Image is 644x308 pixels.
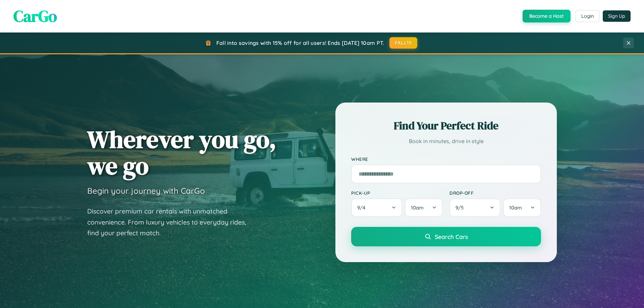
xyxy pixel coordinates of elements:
[411,204,424,211] span: 10am
[216,40,384,46] span: Fall into savings with 15% off for all users! Ends [DATE] 10am PT.
[435,233,468,240] span: Search Cars
[351,118,541,133] h2: Find Your Perfect Ride
[87,126,276,179] h1: Wherever you go, we go
[351,227,541,246] button: Search Cars
[449,198,500,217] button: 9/5
[455,204,467,211] span: 9 / 5
[389,37,418,49] button: FALL15
[503,198,541,217] button: 10am
[351,198,402,217] button: 9/4
[509,204,522,211] span: 10am
[449,190,541,196] label: Drop-off
[13,5,57,27] span: CarGo
[357,204,369,211] span: 9 / 4
[87,186,205,196] h3: Begin your journey with CarGo
[351,156,541,162] label: Where
[523,10,571,22] button: Become a Host
[351,190,443,196] label: Pick-up
[351,136,541,146] p: Book in minutes, drive in style
[576,10,599,22] button: Login
[603,10,631,22] button: Sign Up
[87,206,255,239] p: Discover premium car rentals with unmatched convenience. From luxury vehicles to everyday rides, ...
[405,198,443,217] button: 10am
